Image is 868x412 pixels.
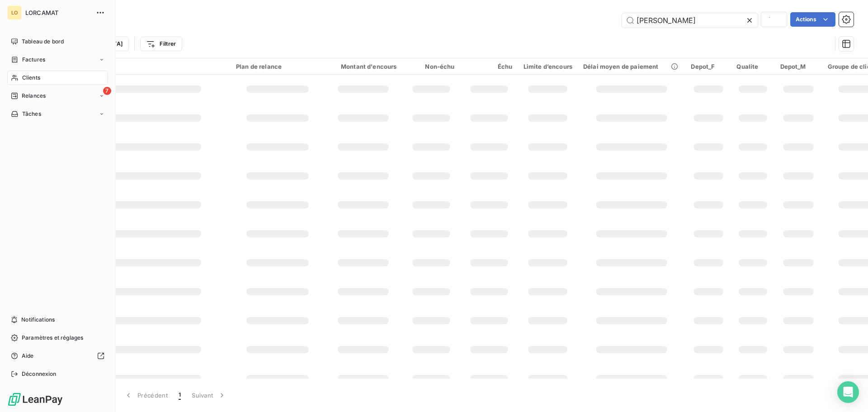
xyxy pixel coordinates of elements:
div: Échu [466,63,513,70]
div: Depot_M [780,63,817,70]
div: Délai moyen de paiement [583,63,680,70]
span: Aide [22,352,34,360]
div: LO [7,5,22,20]
input: Rechercher [622,13,758,28]
span: Tâches [22,110,41,118]
span: Clients [22,74,40,82]
img: Logo LeanPay [7,392,63,407]
span: 7 [103,87,111,95]
button: Précédent [118,386,173,405]
span: Tableau de bord [22,38,64,46]
button: Actions [790,12,835,27]
div: Montant d'encours [330,63,397,70]
div: Depot_F [691,63,726,70]
div: Qualite [736,63,769,70]
div: Plan de relance [236,63,319,70]
span: Paramètres et réglages [22,334,83,342]
div: Limite d’encours [524,63,572,70]
div: Open Intercom Messenger [837,381,859,403]
span: Déconnexion [22,370,57,378]
button: Filtrer [140,37,182,51]
span: Relances [22,92,46,100]
div: Non-échu [408,63,455,70]
button: 1 [173,386,186,405]
span: Notifications [21,316,55,324]
span: 1 [179,391,181,400]
a: Aide [7,349,108,363]
button: Suivant [186,386,232,405]
span: Factures [22,56,45,64]
span: LORCAMAT [25,9,90,16]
